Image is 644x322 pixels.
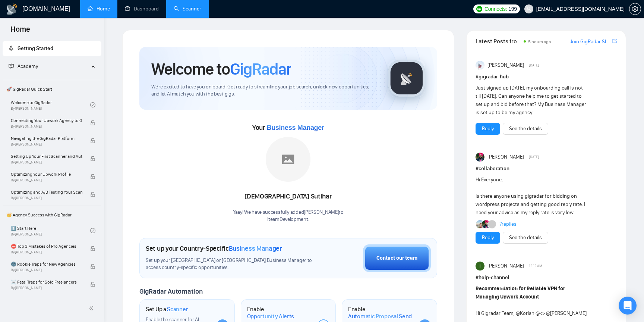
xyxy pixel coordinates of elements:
[11,286,82,290] span: By [PERSON_NAME]
[90,120,95,125] span: lock
[88,6,110,12] a: homeHome
[503,232,548,244] button: See the details
[90,246,95,251] span: lock
[487,262,524,270] span: [PERSON_NAME]
[233,190,344,203] div: [DEMOGRAPHIC_DATA] Sutihar
[508,5,517,13] span: 199
[476,61,484,70] img: Anisuzzaman Khan
[90,228,95,233] span: check-circle
[612,38,617,44] span: export
[509,125,542,133] a: See the details
[11,260,82,268] span: 🌚 Rookie Traps for New Agencies
[476,73,617,81] h1: # gigradar-hub
[252,124,324,132] span: Your
[482,125,494,133] a: Reply
[11,278,82,286] span: ☠️ Fatal Traps for Solo Freelancers
[139,287,202,296] span: GigRadar Automation
[11,171,82,178] span: Optimizing Your Upwork Profile
[612,38,617,45] a: export
[629,3,641,15] button: setting
[11,178,82,182] span: By [PERSON_NAME]
[90,282,95,287] span: lock
[233,209,344,223] div: Yaay! We have successfully added [PERSON_NAME] to
[18,45,53,51] span: Getting Started
[484,5,507,13] span: Connects:
[529,62,539,69] span: [DATE]
[90,174,95,179] span: lock
[11,124,82,129] span: By [PERSON_NAME]
[9,63,38,69] span: Academy
[3,82,101,97] span: 🚀 GigRadar Quick Start
[3,41,101,56] li: Getting Started
[151,59,291,79] h1: Welcome to
[146,257,317,271] span: Set up your [GEOGRAPHIC_DATA] or [GEOGRAPHIC_DATA] Business Manager to access country-specific op...
[526,6,531,12] span: user
[619,297,637,315] div: Open Intercom Messenger
[3,207,101,222] span: 👑 Agency Success with GigRadar
[476,285,565,300] strong: Recommendation for Reliable VPN for Managing Upwork Account
[266,124,324,131] span: Business Manager
[529,263,542,269] span: 12:12 AM
[476,220,484,228] img: Joaquin Arcardini
[529,154,539,160] span: [DATE]
[503,123,548,135] button: See the details
[9,63,14,69] span: fund-projection-screen
[230,59,291,79] span: GigRadar
[146,306,188,313] h1: Set Up a
[167,306,188,313] span: Scanner
[11,196,82,200] span: By [PERSON_NAME]
[476,165,617,173] h1: # collaboration
[90,264,95,269] span: lock
[476,153,484,162] img: Attinder Singh
[6,3,18,15] img: logo
[476,273,617,282] h1: # help-channel
[487,61,524,69] span: [PERSON_NAME]
[476,232,500,244] button: Reply
[151,84,376,98] span: We're excited to have you on board. Get ready to streamline your job search, unlock new opportuni...
[348,313,412,320] span: Automatic Proposal Send
[174,6,201,12] a: searchScanner
[11,135,82,142] span: Navigating the GigRadar Platform
[247,306,312,320] h1: Enable
[11,188,82,196] span: Optimizing and A/B Testing Your Scanner for Better Results
[476,262,484,271] img: Ivan Dela Rama
[482,234,494,242] a: Reply
[11,142,82,147] span: By [PERSON_NAME]
[476,6,482,12] img: upwork-logo.png
[90,102,95,107] span: check-circle
[90,138,95,143] span: lock
[11,222,90,239] a: 1️⃣ Start HereBy[PERSON_NAME]
[570,38,611,46] a: Join GigRadar Slack Community
[146,244,282,253] h1: Set up your Country-Specific
[247,313,294,320] span: Opportunity Alerts
[11,268,82,272] span: By [PERSON_NAME]
[487,153,524,161] span: [PERSON_NAME]
[629,6,641,12] span: setting
[11,97,90,113] a: Welcome to GigRadarBy[PERSON_NAME]
[476,123,500,135] button: Reply
[476,84,588,117] div: Just signed up [DATE], my onboarding call is not till [DATE]. Can anyone help me to get started t...
[363,244,431,272] button: Contact our team
[376,254,417,262] div: Contact our team
[348,306,413,320] h1: Enable
[528,39,551,44] span: 5 hours ago
[266,137,310,182] img: placeholder.png
[11,117,82,124] span: Connecting Your Upwork Agency to GigRadar
[11,243,82,250] span: ⛔ Top 3 Mistakes of Pro Agencies
[9,46,14,51] span: rocket
[476,176,588,217] div: Hi Everyone, Is there anyone using gigradar for bidding on wordpress projects and getting good re...
[4,24,36,40] span: Home
[11,250,82,254] span: By [PERSON_NAME]
[482,220,490,228] img: Attinder Singh
[90,156,95,161] span: lock
[90,192,95,197] span: lock
[89,304,96,312] span: double-left
[11,160,82,165] span: By [PERSON_NAME]
[629,6,641,12] a: setting
[499,221,517,228] a: 7replies
[125,6,159,12] a: dashboardDashboard
[509,234,542,242] a: See the details
[229,244,282,253] span: Business Manager
[18,63,38,69] span: Academy
[11,153,82,160] span: Setting Up Your First Scanner and Auto-Bidder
